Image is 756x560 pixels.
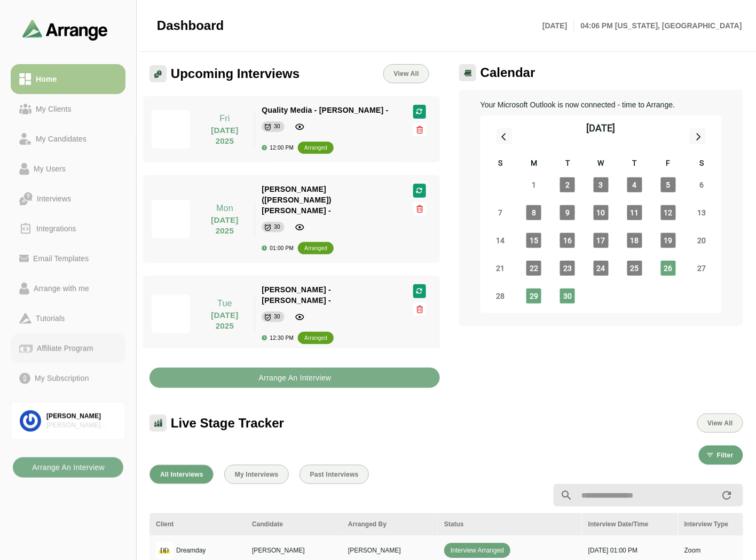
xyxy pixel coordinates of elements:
div: T [618,157,651,171]
div: M [517,157,551,171]
a: My Subscription [11,363,125,393]
span: Tuesday, September 16, 2025 [560,233,575,248]
div: Email Templates [29,252,93,265]
span: View All [707,419,733,427]
span: Quality Media - [PERSON_NAME] - [262,106,388,114]
a: Affiliate Program [11,333,125,363]
a: My Clients [11,94,125,124]
div: [PERSON_NAME] Associates [46,421,116,430]
span: View All [393,70,419,77]
span: Friday, September 26, 2025 [661,261,676,276]
div: Affiliate Program [33,342,97,355]
div: Tutorials [31,312,69,325]
i: appended action [721,489,734,502]
button: All Interviews [149,465,214,484]
p: [DATE] [542,19,574,32]
button: Filter [699,446,743,465]
span: Tuesday, September 2, 2025 [560,177,575,192]
p: Tue [201,297,249,310]
div: My Users [29,162,70,175]
p: Your Microsoft Outlook is now connected - time to Arrange. [481,98,722,111]
p: [DATE] 2025 [201,310,249,331]
div: 30 [274,121,280,132]
div: 12:00 PM [262,145,294,151]
span: Tuesday, September 30, 2025 [560,289,575,304]
div: My Clients [31,103,76,115]
span: Tuesday, September 9, 2025 [560,205,575,220]
span: Sunday, September 28, 2025 [493,289,508,304]
span: Monday, September 15, 2025 [526,233,541,248]
span: Saturday, September 20, 2025 [695,233,710,248]
span: Thursday, September 25, 2025 [627,261,642,276]
div: arranged [304,333,327,344]
span: Calendar [481,65,535,81]
button: My Interviews [224,465,289,484]
div: Arrange with me [29,282,93,295]
span: Tuesday, September 23, 2025 [560,261,575,276]
p: Mon [201,202,249,215]
div: My Subscription [30,372,93,385]
p: [PERSON_NAME] [348,546,431,555]
a: Home [11,64,125,94]
a: My Candidates [11,124,125,154]
span: Monday, September 8, 2025 [526,205,541,220]
span: [PERSON_NAME] - [PERSON_NAME] - [262,285,331,305]
div: Client [156,519,239,529]
div: 30 [274,222,280,232]
a: Interviews [11,184,125,214]
span: Sunday, September 21, 2025 [493,261,508,276]
div: 30 [274,312,280,322]
span: Sunday, September 14, 2025 [493,233,508,248]
div: 12:30 PM [262,335,294,341]
span: Wednesday, September 3, 2025 [594,177,609,192]
p: Fri [201,112,249,125]
div: Integrations [32,222,81,235]
span: Thursday, September 4, 2025 [627,177,642,192]
span: Wednesday, September 17, 2025 [594,233,609,248]
a: My Users [11,154,125,184]
p: [DATE] 01:00 PM [588,546,672,555]
span: Past Interviews [310,471,359,478]
p: Dreamday [176,546,206,555]
span: Dashboard [157,18,224,34]
a: Integrations [11,214,125,244]
a: [PERSON_NAME][PERSON_NAME] Associates [11,402,125,440]
span: Wednesday, September 24, 2025 [594,261,609,276]
div: arranged [304,143,327,153]
div: Candidate [252,519,335,529]
div: Status [444,519,576,529]
div: [PERSON_NAME] [46,412,116,421]
div: arranged [304,243,327,254]
p: [PERSON_NAME] [252,546,335,555]
button: Arrange An Interview [13,457,123,478]
p: 04:06 PM [US_STATE], [GEOGRAPHIC_DATA] [574,19,742,32]
img: logo [156,542,173,559]
span: [PERSON_NAME] ([PERSON_NAME]) [PERSON_NAME] - [262,185,332,215]
a: View All [383,64,429,83]
div: T [551,157,585,171]
button: Past Interviews [300,465,369,484]
div: My Candidates [31,133,91,145]
p: [DATE] 2025 [201,125,249,146]
span: Saturday, September 13, 2025 [695,205,710,220]
span: Sunday, September 7, 2025 [493,205,508,220]
div: 01:00 PM [262,245,294,251]
span: My Interviews [234,471,279,478]
div: S [484,157,517,171]
div: F [651,157,685,171]
a: Email Templates [11,244,125,274]
span: Interview Arranged [444,543,510,558]
a: Tutorials [11,304,125,333]
span: Saturday, September 27, 2025 [695,261,710,276]
div: Interview Date/Time [588,519,672,529]
span: Monday, September 29, 2025 [526,289,541,304]
span: Filter [716,452,734,459]
span: Friday, September 5, 2025 [661,177,676,192]
button: Arrange An Interview [149,368,440,388]
span: Friday, September 12, 2025 [661,205,676,220]
span: Monday, September 1, 2025 [526,177,541,192]
button: View All [697,414,743,433]
div: W [585,157,618,171]
b: Arrange An Interview [258,368,332,388]
span: Live Stage Tracker [171,415,284,431]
